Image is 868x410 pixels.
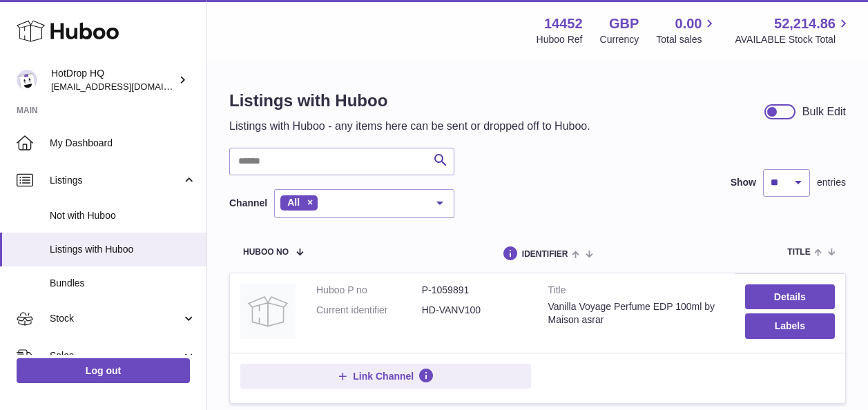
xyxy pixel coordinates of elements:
[656,14,717,46] a: 0.00 Total sales
[522,250,568,259] span: identifier
[243,248,289,257] span: Huboo no
[50,174,182,187] span: Listings
[50,137,196,150] span: My Dashboard
[787,248,810,257] span: title
[422,284,528,297] dd: P-1059891
[537,33,583,46] div: Huboo Ref
[544,14,583,33] strong: 14452
[774,14,836,33] span: 52,214.86
[50,209,196,222] span: Not with Huboo
[600,33,639,46] div: Currency
[735,14,851,46] a: 52,214.86 AVAILABLE Stock Total
[240,284,296,339] img: Vanilla Voyage Perfume EDP 100ml by Maison asrar
[50,349,182,362] span: Sales
[316,284,422,297] dt: Huboo P no
[229,119,590,134] p: Listings with Huboo - any items here can be sent or dropped off to Huboo.
[51,67,175,93] div: HotDrop HQ
[229,197,267,210] label: Channel
[656,33,717,46] span: Total sales
[353,370,414,382] span: Link Channel
[548,284,724,300] strong: Title
[609,14,639,33] strong: GBP
[50,277,196,290] span: Bundles
[802,104,846,119] div: Bulk Edit
[240,364,531,389] button: Link Channel
[817,176,846,189] span: entries
[50,243,196,256] span: Listings with Huboo
[17,70,37,90] img: internalAdmin-14452@internal.huboo.com
[422,304,528,317] dd: HD-VANV100
[316,304,422,317] dt: Current identifier
[735,33,851,46] span: AVAILABLE Stock Total
[745,313,835,338] button: Labels
[731,176,756,189] label: Show
[50,312,182,325] span: Stock
[675,14,702,33] span: 0.00
[51,81,203,92] span: [EMAIL_ADDRESS][DOMAIN_NAME]
[745,284,835,309] a: Details
[287,197,300,208] span: All
[17,358,190,383] a: Log out
[548,300,724,326] div: Vanilla Voyage Perfume EDP 100ml by Maison asrar
[229,90,590,112] h1: Listings with Huboo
